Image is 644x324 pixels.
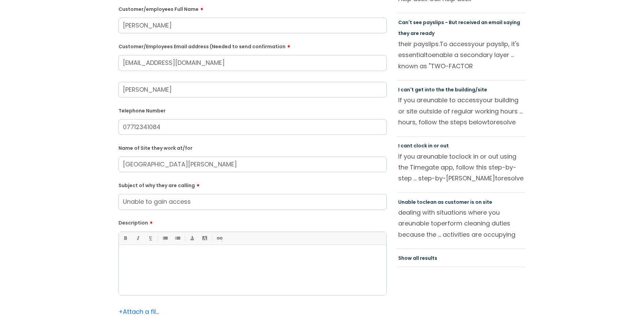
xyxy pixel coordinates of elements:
[200,234,209,242] a: Back Color
[161,234,169,242] a: • Unordered List (Ctrl-Shift-7)
[173,234,182,242] a: 1. Ordered List (Ctrl-Shift-8)
[188,234,196,242] a: Font Color
[398,142,449,149] a: I cant clock in or out
[398,207,525,240] p: dealing with situations where you are perform cleaning duties because the ... activities are occu...
[427,96,447,104] span: unable
[440,40,447,48] span: To
[449,152,456,161] span: to
[398,19,520,37] a: Can't see payslips - But received an email saying they are ready
[118,180,387,188] label: Subject of why they are calling
[398,199,492,205] a: Unable toclean as customer is on site
[449,96,456,104] span: to
[118,144,387,151] label: Name of Site they work at/for
[417,199,423,205] span: to
[398,39,525,71] p: their payslips. your payslip, it's essential enable a secondary layer ... known as "TWO-FACTOR AU...
[118,41,387,50] label: Customer/Employees Email address (Needed to send confirmation
[118,306,159,317] div: Attach a file
[408,219,429,228] span: unable
[398,86,487,93] a: I can't get into the the building/site
[398,255,437,262] a: Show all results
[146,234,154,242] a: Underline(Ctrl-U)
[398,95,525,127] p: If you are your building or site outside of regular working hours ... hours, follow the steps bel...
[398,151,525,184] p: If you are clock in or out using the Timegate app, follow this step-by-step ... step-by-[PERSON_N...
[215,234,223,242] a: Link
[118,82,387,97] input: Your Name
[495,174,501,182] span: to
[449,40,471,48] span: access
[487,118,494,126] span: to
[427,152,447,161] span: unable
[121,234,129,242] a: Bold (Ctrl-B)
[118,107,387,114] label: Telephone Number
[425,51,432,59] span: to
[431,219,437,228] span: to
[118,4,387,12] label: Customer/employees Full Name
[398,199,416,205] span: Unable
[457,96,479,104] span: access
[118,55,387,71] input: Email
[133,234,142,242] a: Italic (Ctrl-I)
[118,218,387,226] label: Description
